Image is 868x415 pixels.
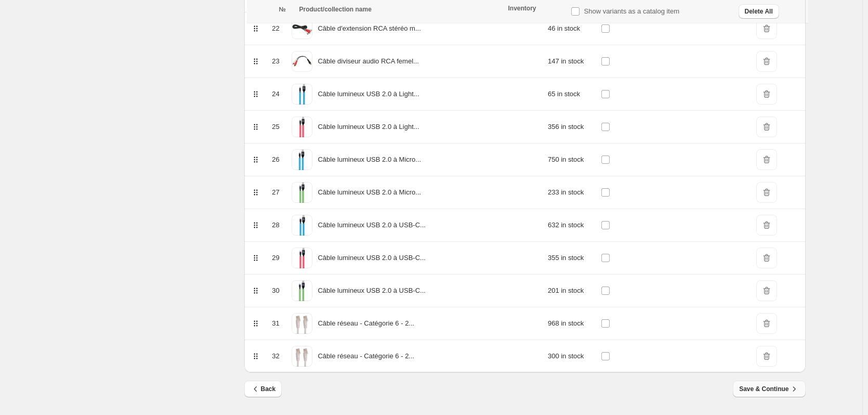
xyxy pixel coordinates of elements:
img: 901956.jpg [292,280,312,301]
button: Delete All [739,4,779,19]
button: Back [244,381,282,397]
td: 147 in stock [545,45,598,78]
span: 23 [272,57,279,65]
p: Câble lumineux USB 2.0 à USB-C... [318,286,425,296]
span: Delete All [745,7,773,16]
td: 356 in stock [545,111,598,144]
span: 32 [272,352,279,360]
img: 901959.jpg [292,182,312,203]
span: 30 [272,287,279,294]
img: 909283.jpg [292,346,312,367]
span: № [279,6,286,13]
p: Câble lumineux USB 2.0 à Light... [318,89,419,99]
span: Back [251,384,276,394]
span: Save & Continue [739,384,799,394]
img: 901955.jpg [292,215,312,236]
span: Show variants as a catalog item [584,7,680,15]
td: 201 in stock [545,275,598,307]
img: 901951.jpg [292,116,312,137]
div: Inventory [508,4,564,12]
span: 27 [272,188,279,196]
p: Câble diviseur audio RCA femel... [318,56,418,67]
td: 355 in stock [545,242,598,275]
td: 65 in stock [545,78,598,111]
span: 22 [272,24,279,32]
img: 909282.jpg [292,313,312,334]
td: 46 in stock [545,12,598,45]
span: 28 [272,221,279,229]
p: Câble réseau - Catégorie 6 - 2... [318,351,414,361]
img: 901954.jpg [292,248,312,268]
span: 24 [272,90,279,98]
td: 632 in stock [545,209,598,242]
img: 901952.jpg [292,84,312,105]
td: 750 in stock [545,144,598,176]
p: Câble lumineux USB 2.0 à Micro... [318,154,421,165]
span: 25 [272,123,279,131]
td: 968 in stock [545,307,598,340]
button: Save & Continue [733,381,805,397]
span: 29 [272,254,279,262]
img: 800704.jpg [292,51,312,72]
span: 31 [272,319,279,327]
td: 233 in stock [545,176,598,209]
p: Câble lumineux USB 2.0 à USB-C... [318,220,425,230]
p: Câble lumineux USB 2.0 à Micro... [318,187,421,198]
p: Câble lumineux USB 2.0 à USB-C... [318,253,425,263]
p: Câble lumineux USB 2.0 à Light... [318,122,419,132]
img: 901958.jpg [292,149,312,170]
span: 26 [272,155,279,163]
p: Câble réseau - Catégorie 6 - 2... [318,318,414,329]
p: Câble d′extension RCA stéréo m... [318,23,420,34]
td: 300 in stock [545,340,598,373]
span: Product/collection name [299,6,372,13]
